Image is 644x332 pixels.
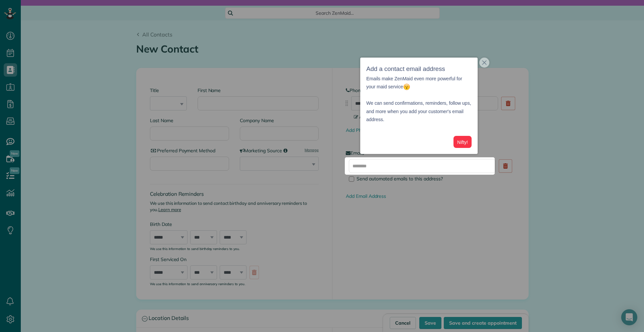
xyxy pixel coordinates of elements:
p: Emails make ZenMaid even more powerful for your maid service [366,75,472,91]
button: Nifty! [453,136,472,148]
p: We can send confirmations, reminders, follow ups, and more when you add your customer's email add... [366,91,472,124]
h3: Add a contact email address [366,64,472,75]
div: Add a contact email addressEmails make ZenMaid even more powerful for your maid service We can se... [360,58,478,154]
img: :open_mouth: [403,83,410,90]
button: close, [479,58,489,68]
